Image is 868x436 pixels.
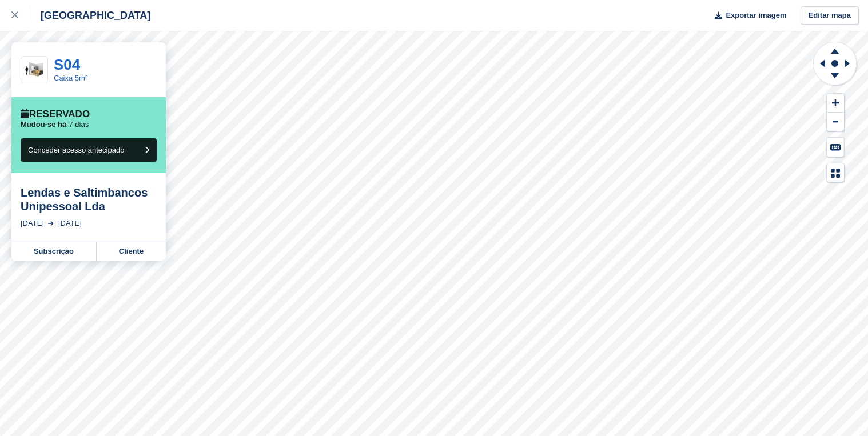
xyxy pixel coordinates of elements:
font: Reservado [29,109,90,119]
button: Zoom Out [827,113,844,131]
button: Zoom In [827,94,844,113]
p: -7 dias [21,120,89,129]
img: 50-sqft-unit.jpg [21,60,47,80]
a: Editar mapa [801,6,859,25]
span: Exportar imagem [726,10,786,21]
a: S04 [54,56,80,73]
span: Mudou-se há [21,120,66,129]
img: arrow-right-light-icn-cde0832a797a2874e46488d9cf13f60e5c3a73dbe684e267c42b8395dfbc2abf.svg [48,221,54,226]
button: Exportar imagem [708,6,786,25]
button: Map Legend [827,163,844,182]
div: [DATE] [21,218,44,229]
button: Keyboard Shortcuts [827,138,844,157]
a: Caixa 5m² [54,74,87,82]
span: Conceder acesso antecipado [28,146,124,154]
a: Cliente [97,242,166,261]
div: [GEOGRAPHIC_DATA] [30,9,150,22]
a: Subscrição [11,242,97,261]
div: Lendas e Saltimbancos Unipessoal Lda [21,186,157,213]
div: [DATE] [58,218,82,229]
button: Conceder acesso antecipado [21,138,157,162]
